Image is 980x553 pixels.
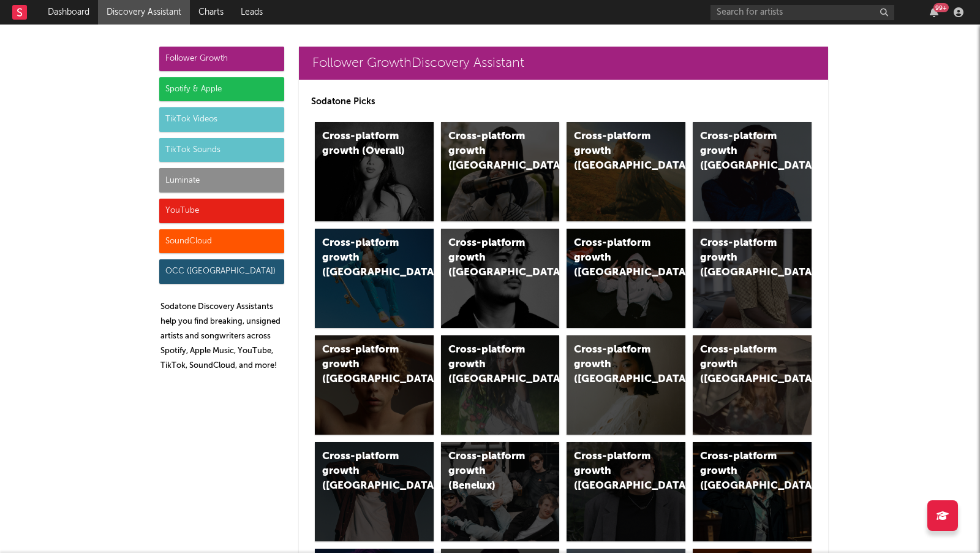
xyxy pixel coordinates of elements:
[322,236,405,280] div: Cross-platform growth ([GEOGRAPHIC_DATA])
[448,343,532,387] div: Cross-platform growth ([GEOGRAPHIC_DATA])
[315,229,434,328] a: Cross-platform growth ([GEOGRAPHIC_DATA])
[159,77,284,102] div: Spotify & Apple
[315,122,434,221] a: Cross-platform growth (Overall)
[448,449,532,494] div: Cross-platform growth (Benelux)
[441,335,560,435] a: Cross-platform growth ([GEOGRAPHIC_DATA])
[315,442,434,541] a: Cross-platform growth ([GEOGRAPHIC_DATA])
[567,442,685,541] a: Cross-platform growth ([GEOGRAPHIC_DATA])
[710,5,894,20] input: Search for artists
[322,343,405,387] div: Cross-platform growth ([GEOGRAPHIC_DATA])
[930,7,938,17] button: 99+
[567,122,685,221] a: Cross-platform growth ([GEOGRAPHIC_DATA])
[159,199,284,223] div: YouTube
[448,129,532,174] div: Cross-platform growth ([GEOGRAPHIC_DATA])
[693,122,812,221] a: Cross-platform growth ([GEOGRAPHIC_DATA])
[567,335,685,435] a: Cross-platform growth ([GEOGRAPHIC_DATA])
[311,94,816,109] p: Sodatone Picks
[574,236,657,280] div: Cross-platform growth ([GEOGRAPHIC_DATA]/GSA)
[322,449,405,494] div: Cross-platform growth ([GEOGRAPHIC_DATA])
[441,122,560,221] a: Cross-platform growth ([GEOGRAPHIC_DATA])
[441,229,560,328] a: Cross-platform growth ([GEOGRAPHIC_DATA])
[700,449,783,494] div: Cross-platform growth ([GEOGRAPHIC_DATA])
[159,47,284,71] div: Follower Growth
[933,3,949,12] div: 99 +
[322,129,405,159] div: Cross-platform growth (Overall)
[159,138,284,162] div: TikTok Sounds
[574,449,657,494] div: Cross-platform growth ([GEOGRAPHIC_DATA])
[441,442,560,541] a: Cross-platform growth (Benelux)
[693,442,812,541] a: Cross-platform growth ([GEOGRAPHIC_DATA])
[574,343,657,387] div: Cross-platform growth ([GEOGRAPHIC_DATA])
[693,229,812,328] a: Cross-platform growth ([GEOGRAPHIC_DATA])
[700,236,783,280] div: Cross-platform growth ([GEOGRAPHIC_DATA])
[574,129,657,174] div: Cross-platform growth ([GEOGRAPHIC_DATA])
[567,229,685,328] a: Cross-platform growth ([GEOGRAPHIC_DATA]/GSA)
[299,47,828,80] a: Follower GrowthDiscovery Assistant
[159,168,284,193] div: Luminate
[159,259,284,284] div: OCC ([GEOGRAPHIC_DATA])
[315,335,434,435] a: Cross-platform growth ([GEOGRAPHIC_DATA])
[693,335,812,435] a: Cross-platform growth ([GEOGRAPHIC_DATA])
[448,236,532,280] div: Cross-platform growth ([GEOGRAPHIC_DATA])
[700,343,783,387] div: Cross-platform growth ([GEOGRAPHIC_DATA])
[700,129,783,174] div: Cross-platform growth ([GEOGRAPHIC_DATA])
[159,229,284,254] div: SoundCloud
[160,300,284,373] p: Sodatone Discovery Assistants help you find breaking, unsigned artists and songwriters across Spo...
[159,107,284,132] div: TikTok Videos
